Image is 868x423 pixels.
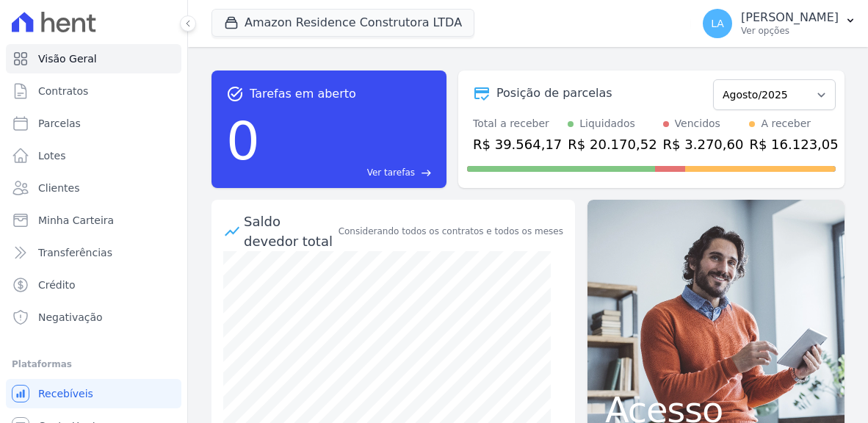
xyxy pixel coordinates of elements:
a: Transferências [6,238,181,267]
div: R$ 20.170,52 [568,134,657,154]
a: Minha Carteira [6,206,181,235]
a: Ver tarefas east [266,166,432,179]
div: Total a receber [473,116,562,131]
p: Ver opções [741,25,839,37]
span: Clientes [38,181,79,195]
span: Ver tarefas [367,166,415,179]
span: Negativação [38,310,103,325]
div: Considerando todos os contratos e todos os meses [339,225,563,238]
div: Vencidos [675,116,720,131]
div: 0 [226,103,260,179]
a: Crédito [6,270,181,300]
div: Liquidados [579,116,635,131]
span: Recebíveis [38,386,93,401]
a: Recebíveis [6,379,181,408]
a: Clientes [6,173,181,203]
span: LA [711,18,724,29]
span: Tarefas em aberto [250,85,356,103]
div: R$ 3.270,60 [663,134,744,154]
a: Contratos [6,76,181,106]
div: Posição de parcelas [496,84,612,102]
span: Minha Carteira [38,213,114,228]
span: Parcelas [38,116,81,131]
div: R$ 39.564,17 [473,134,562,154]
a: Lotes [6,141,181,170]
span: Contratos [38,84,88,98]
div: R$ 16.123,05 [749,134,838,154]
span: Visão Geral [38,51,97,66]
a: Visão Geral [6,44,181,73]
button: Amazon Residence Construtora LTDA [211,9,474,37]
a: Parcelas [6,109,181,138]
span: Crédito [38,278,76,292]
span: Lotes [38,148,66,163]
a: Negativação [6,303,181,332]
span: east [421,167,432,178]
span: task_alt [226,85,244,103]
div: Plataformas [12,355,176,373]
div: Saldo devedor total [244,211,336,251]
span: Transferências [38,245,112,260]
p: [PERSON_NAME] [741,10,839,25]
button: LA [PERSON_NAME] Ver opções [691,3,868,44]
div: A receber [761,116,811,131]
